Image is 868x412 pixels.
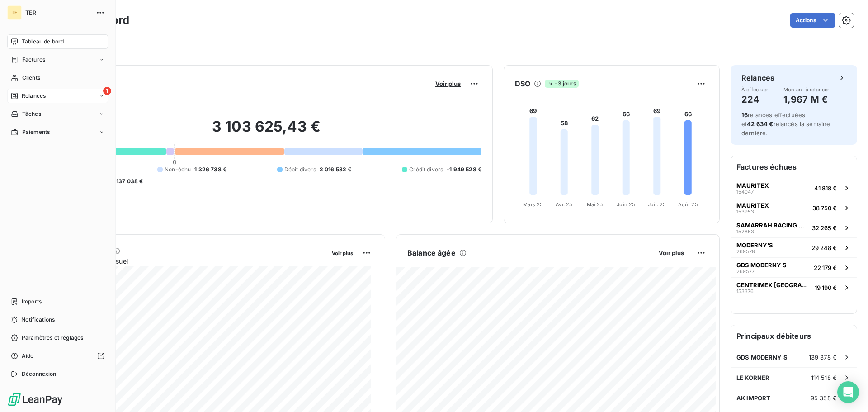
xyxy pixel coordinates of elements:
[22,92,46,100] span: Relances
[811,244,837,251] span: 29 248 €
[22,352,34,360] span: Aide
[329,249,356,257] button: Voir plus
[731,218,857,237] button: SAMARRAH RACING AUTO PARTS15285332 265 €
[731,325,857,347] h6: Principaux débiteurs
[320,166,352,174] span: 2 016 582 €
[7,331,108,345] a: Paramètres et réglages
[731,277,857,297] button: CENTRIMEX [GEOGRAPHIC_DATA]15337619 190 €
[113,177,143,185] span: -137 038 €
[731,156,857,178] h6: Factures échues
[103,87,111,95] span: 1
[22,370,57,378] span: Déconnexion
[736,209,754,214] span: 153953
[173,158,176,166] span: 0
[447,166,481,174] span: -1 949 528 €
[22,56,45,64] span: Factures
[736,374,769,381] span: LE KORNER
[783,92,830,107] h4: 1,967 M €
[731,178,857,198] button: MAURITEX15404741 818 €
[747,120,773,128] span: 42 634 €
[7,52,108,67] a: Factures
[812,224,837,232] span: 32 265 €
[22,74,40,82] span: Clients
[7,294,108,309] a: Imports
[736,394,770,402] span: AK IMPORT
[741,111,830,137] span: relances effectuées et relancés la semaine dernière.
[21,316,55,324] span: Notifications
[515,78,530,89] h6: DSO
[617,201,635,208] tspan: Juin 25
[809,354,837,361] span: 139 378 €
[812,204,837,212] span: 38 750 €
[22,298,42,306] span: Imports
[435,80,461,87] span: Voir plus
[783,87,830,92] span: Montant à relancer
[790,13,835,28] button: Actions
[7,5,22,20] div: TE
[741,72,774,83] h6: Relances
[731,237,857,257] button: MODERNY'S26957829 248 €
[7,349,108,363] a: Aide
[736,202,769,209] span: MAURITEX
[7,71,108,85] a: Clients
[736,261,787,269] span: GDS MODERNY S
[811,394,837,402] span: 95 358 €
[22,128,50,136] span: Paiements
[736,269,755,274] span: 269577
[433,80,463,88] button: Voir plus
[731,257,857,277] button: GDS MODERNY S26957722 179 €
[587,201,604,208] tspan: Mai 25
[648,201,666,208] tspan: Juil. 25
[736,222,808,229] span: SAMARRAH RACING AUTO PARTS
[7,34,108,49] a: Tableau de bord
[22,110,41,118] span: Tâches
[741,111,748,118] span: 16
[731,198,857,218] button: MAURITEX15395338 750 €
[741,87,769,92] span: À effectuer
[736,289,754,294] span: 153376
[741,92,769,107] h4: 224
[407,247,456,258] h6: Balance âgée
[736,249,755,254] span: 269578
[22,38,64,46] span: Tableau de bord
[659,249,684,256] span: Voir plus
[51,256,325,266] span: Chiffre d'affaires mensuel
[523,201,543,208] tspan: Mars 25
[7,125,108,139] a: Paiements
[556,201,572,208] tspan: Avr. 25
[22,334,83,342] span: Paramètres et réglages
[815,284,837,291] span: 19 190 €
[736,354,788,361] span: GDS MODERNY S
[811,374,837,381] span: 114 518 €
[7,392,63,407] img: Logo LeanPay
[736,229,754,234] span: 152853
[7,89,108,103] a: 1Relances
[25,9,90,16] span: TER
[837,381,859,403] div: Open Intercom Messenger
[165,166,191,174] span: Non-échu
[736,281,811,289] span: CENTRIMEX [GEOGRAPHIC_DATA]
[814,185,837,192] span: 41 818 €
[51,118,481,145] h2: 3 103 625,43 €
[736,182,769,189] span: MAURITEX
[656,249,687,257] button: Voir plus
[814,264,837,271] span: 22 179 €
[7,107,108,121] a: Tâches
[736,189,754,194] span: 154047
[678,201,698,208] tspan: Août 25
[545,80,578,88] span: -3 jours
[194,166,226,174] span: 1 326 738 €
[332,250,353,256] span: Voir plus
[284,166,316,174] span: Débit divers
[409,166,443,174] span: Crédit divers
[736,242,773,249] span: MODERNY'S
